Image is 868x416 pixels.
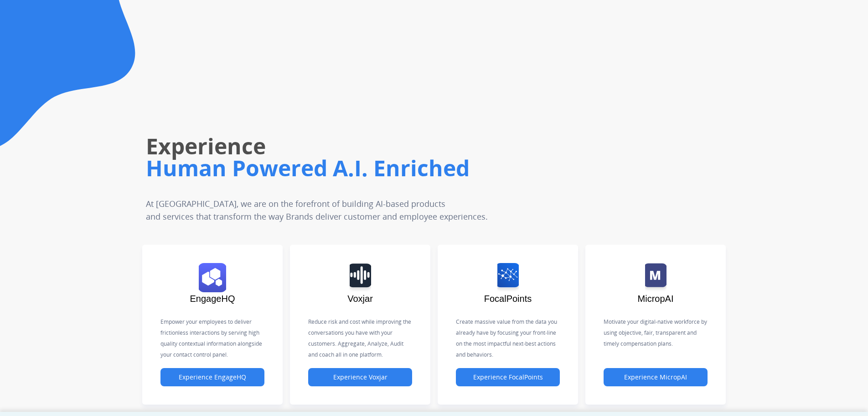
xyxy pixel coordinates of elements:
p: At [GEOGRAPHIC_DATA], we are on the forefront of building AI-based products and services that tra... [146,197,554,223]
a: Experience EngageHQ [160,374,264,381]
img: logo [497,263,519,292]
span: EngageHQ [190,294,235,304]
h1: Human Powered A.I. Enriched [146,153,613,183]
a: Experience Voxjar [308,374,412,381]
span: Voxjar [347,294,373,304]
span: FocalPoints [484,294,532,304]
button: Experience FocalPoints [456,368,560,386]
button: Experience MicropAI [604,368,708,386]
span: MicropAI [638,294,674,304]
p: Reduce risk and cost while improving the conversations you have with your customers. Aggregate, A... [308,316,412,360]
button: Experience EngageHQ [160,368,264,386]
h1: Experience [146,132,613,161]
img: logo [350,263,371,292]
img: logo [199,263,226,292]
img: logo [645,263,666,292]
button: Experience Voxjar [308,368,412,386]
a: Experience FocalPoints [456,374,560,381]
p: Create massive value from the data you already have by focusing your front-line on the most impac... [456,316,560,360]
p: Empower your employees to deliver frictionless interactions by serving high quality contextual in... [160,316,264,360]
a: Experience MicropAI [604,374,708,381]
p: Motivate your digital-native workforce by using objective, fair, transparent and timely compensat... [604,316,708,349]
